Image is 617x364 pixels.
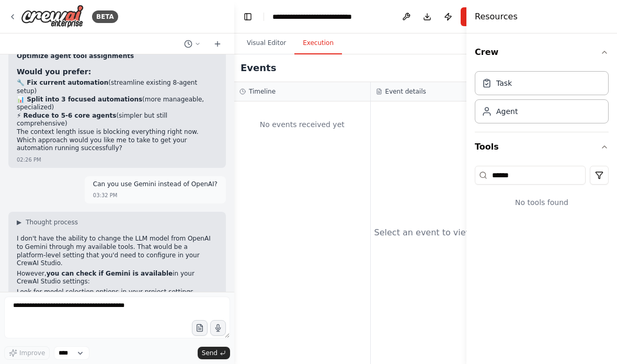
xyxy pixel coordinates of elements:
[475,10,518,23] h4: Resources
[496,78,512,88] div: Task
[93,191,118,199] div: 03:32 PM
[475,38,609,67] button: Crew
[272,12,390,22] nav: breadcrumb
[4,346,50,360] button: Improve
[192,320,208,336] button: Upload files
[17,218,78,226] button: ▶Thought process
[17,79,108,86] strong: 🔧 Fix current automation
[17,112,218,128] li: (simpler but still comprehensive)
[17,79,218,95] li: (streamline existing 8-agent setup)
[475,162,609,224] div: Tools
[17,128,218,153] p: The context length issue is blocking everything right now. Which approach would you like me to ta...
[475,132,609,162] button: Tools
[47,270,173,277] strong: you can check if Gemini is available
[241,61,276,75] h2: Events
[180,38,205,50] button: Switch to previous chat
[92,10,118,23] div: BETA
[475,189,609,216] div: No tools found
[374,226,504,239] div: Select an event to view details
[17,288,218,297] li: Look for model selection options in your project settings
[17,67,91,76] strong: Would you prefer:
[17,96,218,112] li: (more manageable, specialized)
[241,9,255,24] button: Hide left sidebar
[198,347,230,359] button: Send
[249,87,276,96] h3: Timeline
[496,106,518,117] div: Agent
[17,218,21,226] span: ▶
[239,107,365,142] div: No events received yet
[17,270,218,286] p: However, in your CrewAI Studio settings:
[17,156,41,164] div: 02:26 PM
[17,235,218,267] p: I don't have the ability to change the LLM model from OpenAI to Gemini through my available tools...
[17,112,116,119] strong: ⚡ Reduce to 5-6 core agents
[209,38,226,50] button: Start a new chat
[19,349,45,357] span: Improve
[210,320,226,336] button: Click to speak your automation idea
[202,349,218,357] span: Send
[17,52,134,60] strong: Optimize agent tool assignments
[475,67,609,132] div: Crew
[17,96,142,103] strong: 📊 Split into 3 focused automations
[385,87,426,96] h3: Event details
[26,218,78,226] span: Thought process
[294,32,342,54] button: Execution
[93,180,218,189] p: Can you use Gemini instead of OpenAI?
[21,5,84,28] img: Logo
[238,32,294,54] button: Visual Editor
